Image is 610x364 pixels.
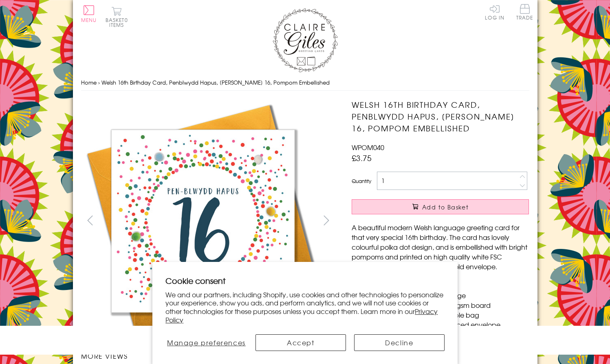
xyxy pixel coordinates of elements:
[352,142,384,152] span: WPOM040
[106,7,128,27] button: Basket0 items
[352,199,529,214] button: Add to Basket
[165,306,438,325] a: Privacy Policy
[354,334,445,351] button: Decline
[352,222,529,271] p: A beautiful modern Welsh language greeting card for that very special 16th birthday. The card has...
[255,334,346,351] button: Accept
[81,5,97,22] button: Menu
[165,275,445,286] h2: Cookie consent
[516,4,533,22] a: Trade
[352,152,372,163] span: £3.75
[516,4,533,20] span: Trade
[422,203,469,211] span: Add to Basket
[81,74,529,91] nav: breadcrumbs
[109,16,128,28] span: 0 items
[101,78,330,86] span: Welsh 16th Birthday Card, Penblwydd Hapus, [PERSON_NAME] 16, Pompom Embellished
[317,211,335,229] button: next
[81,211,99,229] button: prev
[485,4,504,20] a: Log In
[81,99,326,343] img: Welsh 16th Birthday Card, Penblwydd Hapus, Dotty 16, Pompom Embellished
[81,78,97,86] a: Home
[81,16,97,24] span: Menu
[81,351,336,361] h3: More views
[273,8,338,72] img: Claire Giles Greetings Cards
[352,99,529,134] h1: Welsh 16th Birthday Card, Penblwydd Hapus, [PERSON_NAME] 16, Pompom Embellished
[167,338,246,347] span: Manage preferences
[352,177,371,185] label: Quantity
[98,78,100,86] span: ›
[165,290,445,324] p: We and our partners, including Shopify, use cookies and other technologies to personalize your ex...
[165,334,247,351] button: Manage preferences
